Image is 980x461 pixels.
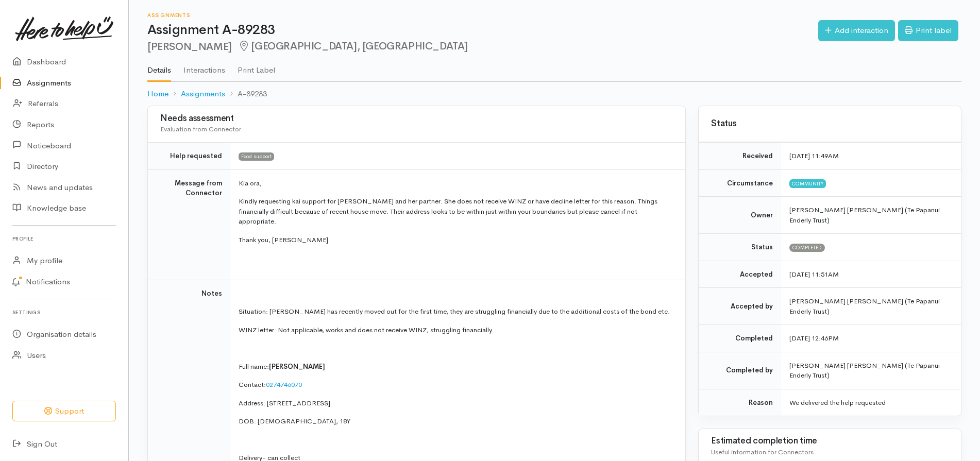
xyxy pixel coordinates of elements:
time: [DATE] 11:49AM [789,151,839,160]
h3: Needs assessment [160,114,673,124]
span: [PERSON_NAME] [269,362,325,371]
td: Message from Connector [148,169,230,280]
td: Status [699,234,781,261]
td: [PERSON_NAME] [PERSON_NAME] (Te Papanui Enderly Trust) [781,288,961,325]
li: A-89283 [225,88,267,100]
td: Completed by [699,352,781,389]
span: Food support [239,152,274,161]
p: WINZ letter: Not applicable, works and does not receive WINZ, struggling financially. [239,325,673,335]
span: [PERSON_NAME] [PERSON_NAME] (Te Papanui Enderly Trust) [789,206,940,225]
button: Support [12,401,116,422]
p: Kia ora, [239,178,673,189]
h6: Profile [12,232,116,246]
a: Assignments [181,88,225,100]
span: Useful information for Connectors [711,448,814,456]
a: Home [147,88,168,100]
a: Details [147,52,171,82]
a: Print label [898,20,958,41]
p: Kindly requesting kai support for [PERSON_NAME] and her partner. She does not receive WINZ or hav... [239,196,673,227]
h3: Status [711,119,949,129]
a: 0274746070 [266,380,302,389]
time: [DATE] 12:46PM [789,334,839,343]
a: Interactions [183,52,225,81]
a: Add interaction [818,20,895,41]
p: Full name: [239,362,673,372]
td: Owner [699,197,781,234]
p: Address: [STREET_ADDRESS] [239,398,673,408]
td: Accepted [699,261,781,288]
h2: [PERSON_NAME] [147,41,818,53]
span: Completed [789,244,825,252]
h1: Assignment A-89283 [147,23,818,38]
td: Circumstance [699,169,781,197]
p: Thank you, [PERSON_NAME] [239,235,673,245]
td: Received [699,143,781,170]
span: Community [789,179,826,187]
td: Reason [699,389,781,416]
td: Help requested [148,143,230,170]
h3: Estimated completion time [711,436,949,446]
td: Accepted by [699,288,781,325]
nav: breadcrumb [147,82,961,106]
span: Evaluation from Connector [160,125,241,133]
td: [PERSON_NAME] [PERSON_NAME] (Te Papanui Enderly Trust) [781,352,961,389]
td: We delivered the help requested [781,389,961,416]
a: Print Label [238,52,275,81]
time: [DATE] 11:51AM [789,270,839,279]
td: Completed [699,325,781,352]
p: DOB: [DEMOGRAPHIC_DATA], 18Y [239,416,673,426]
h6: Settings [12,305,116,319]
p: Contact: [239,380,673,390]
p: Situation: [PERSON_NAME] has recently moved out for the first time, they are struggling financial... [239,306,673,317]
span: [GEOGRAPHIC_DATA], [GEOGRAPHIC_DATA] [238,40,468,53]
h6: Assignments [147,12,818,18]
